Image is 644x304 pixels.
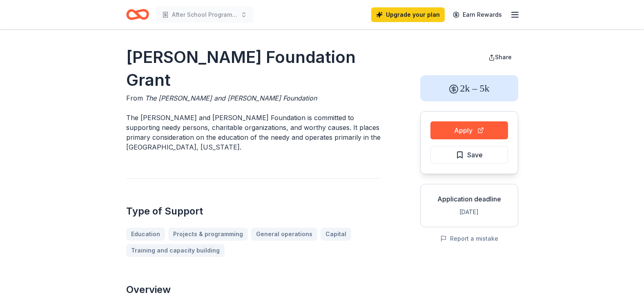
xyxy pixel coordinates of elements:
[126,283,381,296] h2: Overview
[371,7,445,22] a: Upgrade your plan
[440,234,498,244] button: Report a mistake
[126,113,381,152] p: The [PERSON_NAME] and [PERSON_NAME] Foundation is committed to supporting needy persons, charitab...
[427,194,511,204] div: Application deadline
[251,228,317,241] a: General operations
[495,54,512,60] span: Share
[126,244,225,257] a: Training and capacity building
[168,228,248,241] a: Projects & programming
[156,7,254,23] button: After School Programming
[126,228,165,241] a: Education
[321,228,351,241] a: Capital
[467,150,483,160] span: Save
[448,7,507,22] a: Earn Rewards
[420,75,518,101] div: 2k – 5k
[482,49,518,65] button: Share
[126,5,149,24] a: Home
[430,121,508,139] button: Apply
[145,94,317,102] span: The [PERSON_NAME] and [PERSON_NAME] Foundation
[126,205,381,218] h2: Type of Support
[430,146,508,164] button: Save
[427,207,511,217] div: [DATE]
[126,46,381,92] h1: [PERSON_NAME] Foundation Grant
[126,93,381,103] div: From
[172,10,237,20] span: After School Programming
